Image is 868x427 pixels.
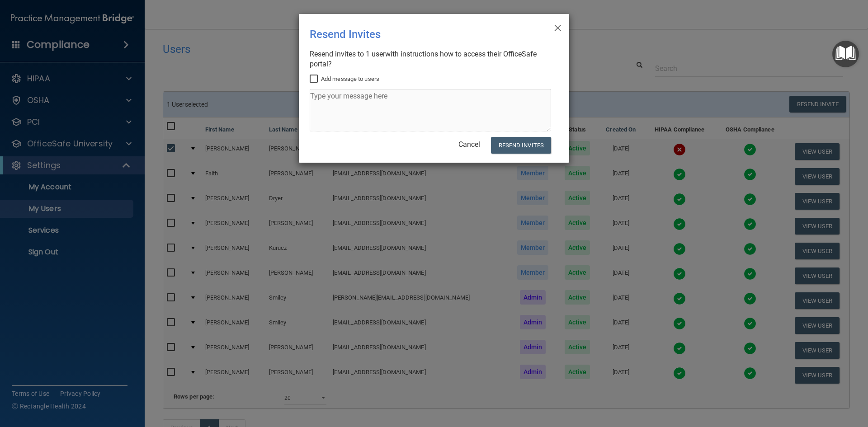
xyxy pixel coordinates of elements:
[712,363,857,399] iframe: Drift Widget Chat Controller
[554,18,562,36] span: ×
[310,75,320,83] input: Add message to users
[310,74,379,84] label: Add message to users
[491,137,551,154] button: Resend Invites
[832,41,859,67] button: Open Resource Center
[310,49,551,69] div: Resend invites to 1 user with instructions how to access their OfficeSafe portal?
[310,21,521,47] div: Resend Invites
[458,140,480,149] a: Cancel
